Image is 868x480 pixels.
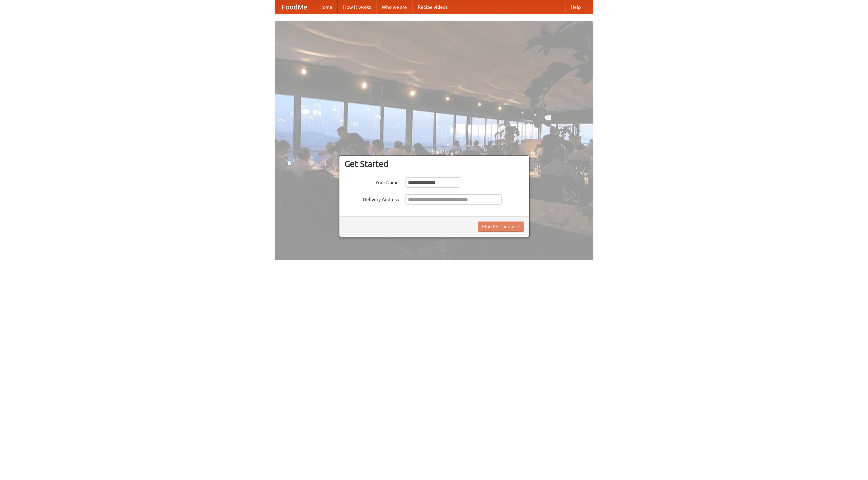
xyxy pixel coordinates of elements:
label: Your Name [344,177,399,186]
a: FoodMe [275,0,314,14]
a: How it works [338,0,376,14]
a: Who we are [376,0,412,14]
button: Find Restaurants! [478,222,524,232]
a: Help [565,0,586,14]
a: Home [314,0,338,14]
a: Recipe videos [412,0,453,14]
label: Delivery Address [344,194,399,203]
h3: Get Started [344,159,524,169]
